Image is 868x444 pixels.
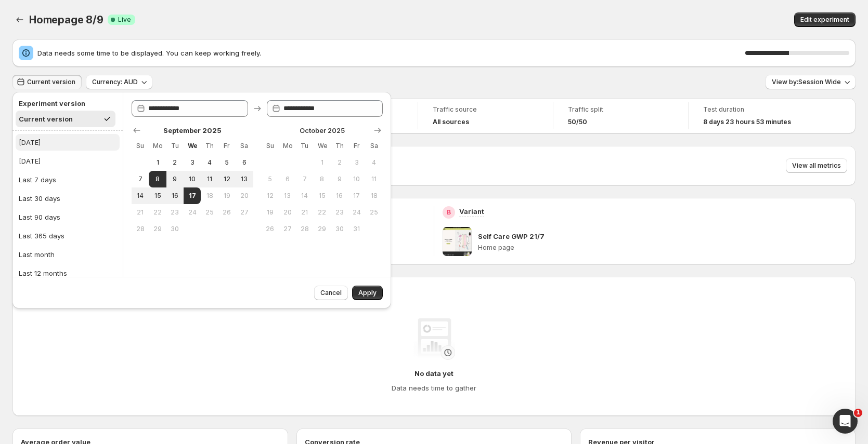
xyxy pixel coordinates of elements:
h2: Performance over time [21,285,847,295]
span: Sa [240,142,249,150]
div: Current version [19,114,73,124]
button: Saturday September 13 2025 [236,171,253,187]
span: View by: Session Wide [772,78,841,86]
span: We [188,142,197,150]
button: Last 30 days [16,190,120,207]
button: Edit experiment [794,12,856,27]
button: Apply [352,286,383,300]
button: Tuesday October 14 2025 [296,187,313,204]
p: Self Care GWP 21/7 [478,231,545,241]
button: Tuesday September 9 2025 [166,171,184,187]
span: 29 [318,225,327,233]
th: Monday [149,138,166,154]
span: Sa [370,142,379,150]
button: Friday October 3 2025 [348,154,365,171]
span: 1 [153,158,162,167]
button: Monday October 13 2025 [279,187,296,204]
button: Last 365 days [16,227,120,244]
div: [DATE] [19,137,41,147]
a: Traffic sourceAll sources [433,104,538,127]
button: Sunday October 12 2025 [262,187,279,204]
button: Back [12,12,27,27]
span: 17 [352,192,361,200]
span: Tu [171,142,179,150]
button: Currency: AUD [86,75,152,89]
button: Cancel [314,286,348,300]
span: 17 [188,192,197,200]
span: 8 [153,175,162,183]
button: Saturday September 27 2025 [236,204,253,221]
button: Wednesday October 1 2025 [314,154,331,171]
span: 1 [854,409,862,417]
a: Test duration8 days 23 hours 53 minutes [703,104,809,127]
div: Last 7 days [19,174,56,185]
div: Last 90 days [19,212,60,222]
button: Monday September 1 2025 [149,154,166,171]
button: [DATE] [16,134,120,151]
span: 19 [223,192,231,200]
span: Current version [27,78,75,86]
span: 6 [240,158,249,167]
span: 15 [318,192,327,200]
span: View all metrics [792,162,841,170]
button: Wednesday October 8 2025 [314,171,331,187]
button: View all metrics [786,158,847,173]
button: Wednesday September 10 2025 [184,171,201,187]
span: 9 [335,175,344,183]
span: Live [118,16,131,24]
span: 20 [240,192,249,200]
th: Friday [348,138,365,154]
button: End of range Today Wednesday September 17 2025 [184,187,201,204]
button: Friday October 24 2025 [348,204,365,221]
span: 8 [318,175,327,183]
img: Self Care GWP 21/7 [443,227,472,256]
span: 8 days 23 hours 53 minutes [703,118,791,126]
button: Friday October 31 2025 [348,221,365,237]
button: Last month [16,246,120,263]
span: 50/50 [568,118,587,126]
span: 30 [335,225,344,233]
button: Sunday October 19 2025 [262,204,279,221]
button: Friday September 19 2025 [218,187,236,204]
span: 25 [370,208,379,217]
span: 21 [136,208,145,217]
h2: Experiment version [19,98,112,109]
button: Current version [12,75,82,89]
button: Tuesday October 21 2025 [296,204,313,221]
span: 21 [300,208,309,217]
button: Saturday September 6 2025 [236,154,253,171]
span: 1 [318,158,327,167]
span: 14 [136,192,145,200]
span: 10 [352,175,361,183]
span: Tu [300,142,309,150]
span: 5 [266,175,275,183]
button: Monday October 20 2025 [279,204,296,221]
button: Wednesday September 3 2025 [184,154,201,171]
th: Saturday [366,138,383,154]
span: 22 [153,208,162,217]
span: 18 [205,192,214,200]
button: Sunday September 14 2025 [132,187,149,204]
button: Tuesday September 23 2025 [166,204,184,221]
button: Friday September 12 2025 [218,171,236,187]
span: 15 [153,192,162,200]
button: Thursday October 30 2025 [331,221,348,237]
span: 23 [335,208,344,217]
p: Variant [459,206,484,217]
span: Th [335,142,344,150]
button: Show next month, November 2025 [370,123,385,138]
h4: Data needs time to gather [392,383,476,393]
button: Friday September 26 2025 [218,204,236,221]
iframe: Intercom live chat [833,409,858,434]
button: Tuesday October 28 2025 [296,221,313,237]
span: 13 [283,192,292,200]
span: 25 [205,208,214,217]
span: 4 [205,158,214,167]
img: No data yet [413,318,455,360]
button: Monday September 22 2025 [149,204,166,221]
span: 9 [171,175,179,183]
span: Homepage 8/9 [29,14,103,26]
div: [DATE] [19,156,41,166]
button: Thursday September 11 2025 [201,171,218,187]
th: Wednesday [184,138,201,154]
